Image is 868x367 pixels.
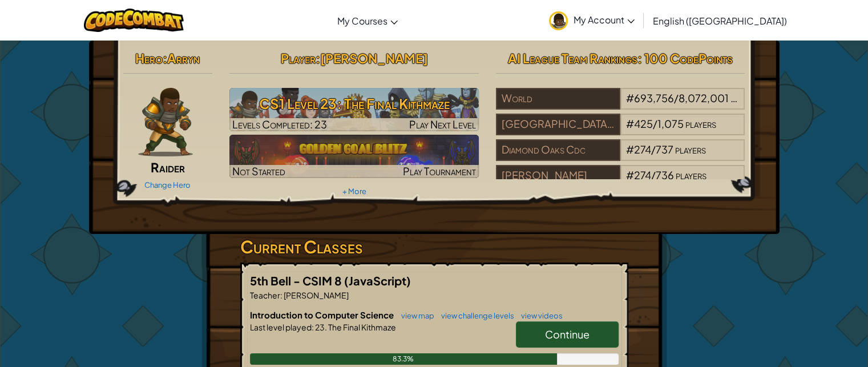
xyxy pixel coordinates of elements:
a: view challenge levels [435,311,514,320]
a: [PERSON_NAME]#274/736players [496,176,745,189]
span: Introduction to Computer Science [250,309,395,320]
span: : 100 CodePoints [637,50,733,66]
h3: Current Classes [240,234,628,260]
span: Play Next Level [409,118,476,131]
span: English ([GEOGRAPHIC_DATA]) [653,15,787,27]
span: AI League Team Rankings [508,50,637,66]
span: : [163,50,167,66]
a: view videos [515,311,563,320]
span: 23. [314,322,327,332]
span: 274 [634,168,651,182]
span: # [626,143,634,156]
a: + More [342,187,366,196]
span: : [312,322,314,332]
span: 8,072,001 [679,91,729,104]
span: players [685,117,716,130]
span: Continue [545,328,590,341]
span: : [315,50,320,66]
div: World [496,88,620,110]
span: 5th Bell - CSIM 8 [250,273,344,288]
h3: CS1 Level 23: The Final Kithmaze [229,91,479,116]
img: avatar [549,11,568,30]
img: raider-pose.png [138,88,193,156]
span: [PERSON_NAME] [282,290,349,300]
span: / [651,143,656,156]
img: CS1 Level 23: The Final Kithmaze [229,88,479,131]
a: English ([GEOGRAPHIC_DATA]) [647,5,793,36]
span: players [676,168,706,182]
span: # [626,91,634,104]
span: Teacher [250,290,280,300]
span: 736 [656,168,674,182]
div: [GEOGRAPHIC_DATA] Career Campuses [496,114,620,135]
span: # [626,168,634,182]
span: Player [280,50,315,66]
div: Diamond Oaks Cdc [496,139,620,161]
span: Raider [151,159,185,175]
a: view map [395,311,434,320]
span: Last level played [250,322,312,332]
a: Not StartedPlay Tournament [229,135,479,178]
span: 1,075 [657,117,684,130]
span: The Final Kithmaze [327,322,396,332]
span: / [651,168,656,182]
span: 274 [634,143,651,156]
span: 425 [634,117,653,130]
span: Not Started [232,164,285,178]
span: Hero [135,50,163,66]
span: Arryn [167,50,200,66]
a: World#693,756/8,072,001players [496,99,745,112]
a: Diamond Oaks Cdc#274/737players [496,150,745,163]
span: 737 [656,143,673,156]
span: 693,756 [634,91,674,104]
span: My Courses [337,15,387,27]
div: 83.3% [250,353,557,365]
span: / [653,117,657,130]
a: My Courses [332,5,403,36]
span: / [674,91,679,104]
span: # [626,117,634,130]
span: (JavaScript) [344,273,411,288]
img: Golden Goal [229,135,479,178]
span: players [675,143,706,156]
a: Play Next Level [229,88,479,131]
span: Levels Completed: 23 [232,118,327,131]
img: CodeCombat logo [84,9,184,32]
span: Play Tournament [403,164,476,178]
a: My Account [543,2,640,38]
span: [PERSON_NAME] [320,50,427,66]
div: [PERSON_NAME] [496,165,620,187]
a: Change Hero [144,180,191,189]
span: : [280,290,282,300]
span: My Account [574,14,635,26]
a: [GEOGRAPHIC_DATA] Career Campuses#425/1,075players [496,124,745,138]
